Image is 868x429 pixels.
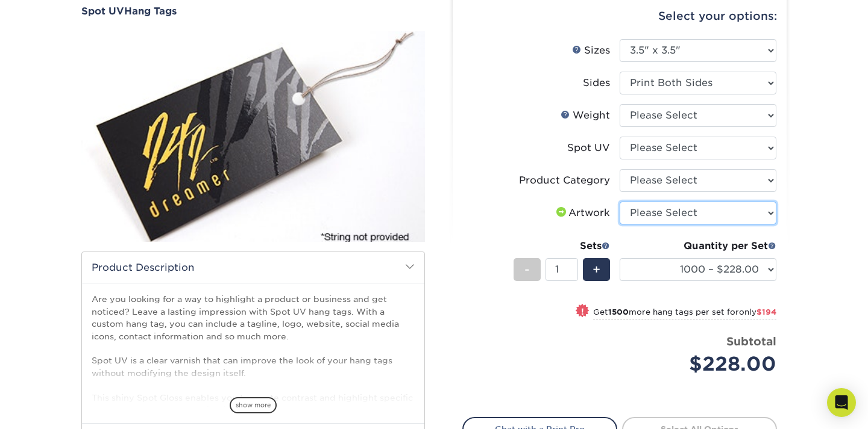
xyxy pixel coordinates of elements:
a: Spot UVHang Tags [81,5,425,17]
div: Quantity per Set [620,239,776,253]
div: $228.00 [629,350,776,378]
img: Spot UV 01 [81,18,425,255]
div: Sides [583,76,610,90]
span: show more [230,397,277,413]
strong: Subtotal [726,335,776,348]
iframe: Google Customer Reviews [3,392,102,425]
span: + [593,261,600,279]
div: Spot UV [567,141,610,155]
strong: 1500 [608,307,629,316]
div: Sizes [572,43,610,58]
span: ! [581,305,584,318]
small: Get more hang tags per set for [593,307,776,319]
div: Sets [514,239,610,253]
span: - [524,261,530,279]
span: only [739,307,776,316]
div: Artwork [554,206,610,220]
h2: Product Description [82,252,424,283]
div: Product Category [519,173,610,188]
div: Weight [561,108,610,123]
div: Open Intercom Messenger [827,388,856,417]
span: Spot UV [81,5,124,17]
span: $194 [756,307,776,316]
h1: Hang Tags [81,5,425,17]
